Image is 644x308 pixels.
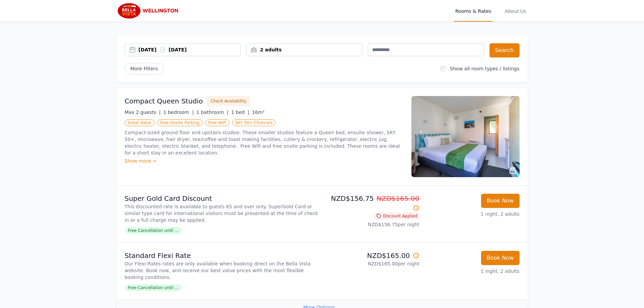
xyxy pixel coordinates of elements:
button: Book Now [481,251,520,265]
span: 1 bed | [231,110,249,115]
span: Free Cancellation until ... [125,284,182,291]
p: NZD$165.00 [325,251,420,260]
span: Max 2 guests | [125,110,161,115]
div: Show more > [125,158,403,164]
p: 1 night, 2 adults [425,268,520,275]
span: Free Onsite Parking [157,119,202,126]
img: Bella Vista Wellington [117,3,182,19]
label: Show all room types / listings [450,66,519,71]
span: SKY 50+ Channels [232,119,276,126]
p: Our Flexi-Rates rates are only available when booking direct on the Bella Vista website. Book now... [125,260,319,281]
span: Great Value [125,119,154,126]
span: 1 bedroom | [163,110,194,115]
h3: Compact Queen Studio [125,96,203,106]
p: Standard Flexi Rate [125,251,319,260]
p: Super Gold Card Discount [125,194,319,203]
button: Book Now [481,194,520,208]
p: Compact-sized ground floor and upstairs studios. These smaller studios feature a Queen bed, ensui... [125,129,403,156]
button: Search [490,43,520,57]
p: 1 night, 2 adults [425,211,520,217]
span: NZD$165.00 [377,194,420,203]
div: [DATE] [DATE] [139,46,241,53]
span: Free Cancellation until ... [125,227,182,234]
span: More Filters [125,63,164,74]
p: NZD$165.00 per night [325,260,420,267]
span: Discount Applied [374,213,420,219]
span: Free WiFi [205,119,230,126]
span: 1 bathroom | [196,110,229,115]
p: This discounted rate is available to guests 65 and over only. SuperGold Card or similar type card... [125,203,319,223]
p: NZD$156.75 [325,194,420,213]
p: NZD$156.75 per night [325,221,420,228]
span: 16m² [252,110,264,115]
button: Check Availability [207,96,250,106]
div: 2 adults [246,46,362,53]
